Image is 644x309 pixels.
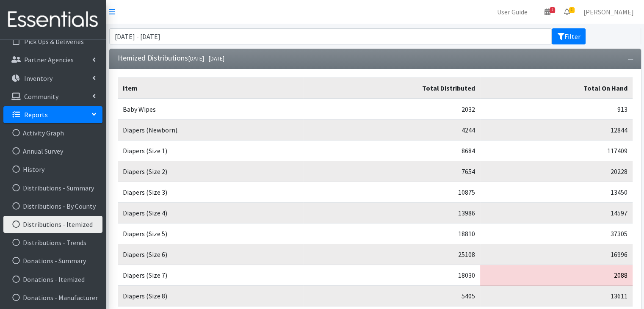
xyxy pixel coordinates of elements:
[480,203,632,223] td: 14597
[3,271,102,288] a: Donations - Itemized
[480,286,632,306] td: 13611
[3,161,102,178] a: History
[3,6,102,34] img: HumanEssentials
[3,198,102,215] a: Distributions - By County
[3,179,102,196] a: Distributions - Summary
[480,120,632,141] td: 12844
[3,70,102,87] a: Inventory
[577,3,641,20] a: [PERSON_NAME]
[118,161,303,182] td: Diapers (Size 2)
[118,182,303,203] td: Diapers (Size 3)
[118,141,303,161] td: Diapers (Size 1)
[3,124,102,141] a: Activity Graph
[303,99,480,120] td: 2032
[24,74,53,83] p: Inventory
[557,3,577,20] a: 1
[303,141,480,161] td: 8684
[303,244,480,265] td: 25108
[118,265,303,286] td: Diapers (Size 7)
[3,33,102,50] a: Pick Ups & Deliveries
[3,234,102,251] a: Distributions - Trends
[3,252,102,269] a: Donations - Summary
[24,55,74,64] p: Partner Agencies
[188,55,224,62] small: [DATE] - [DATE]
[24,92,58,101] p: Community
[3,216,102,233] a: Distributions - Itemized
[118,203,303,223] td: Diapers (Size 4)
[303,223,480,244] td: 18810
[303,203,480,223] td: 13986
[303,182,480,203] td: 10875
[109,28,552,44] input: January 1, 2011 - December 31, 2011
[303,265,480,286] td: 18030
[480,161,632,182] td: 20228
[550,7,555,13] span: 1
[538,3,557,20] a: 1
[3,88,102,105] a: Community
[3,143,102,160] a: Annual Survey
[118,223,303,244] td: Diapers (Size 5)
[480,244,632,265] td: 16996
[480,265,632,286] td: 2088
[118,78,303,99] th: Item
[303,120,480,141] td: 4244
[303,161,480,182] td: 7654
[24,37,84,46] p: Pick Ups & Deliveries
[3,289,102,306] a: Donations - Manufacturer
[552,28,586,44] button: Filter
[480,223,632,244] td: 37305
[303,78,480,99] th: Total Distributed
[480,78,632,99] th: Total On Hand
[118,286,303,306] td: Diapers (Size 8)
[3,51,102,68] a: Partner Agencies
[480,99,632,120] td: 913
[480,182,632,203] td: 13450
[118,54,224,63] h3: Itemized Distributions
[118,99,303,120] td: Baby Wipes
[3,106,102,123] a: Reports
[569,7,575,13] span: 1
[118,120,303,141] td: Diapers (Newborn).
[490,3,534,20] a: User Guide
[118,244,303,265] td: Diapers (Size 6)
[24,110,48,119] p: Reports
[480,141,632,161] td: 117409
[303,286,480,306] td: 5405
